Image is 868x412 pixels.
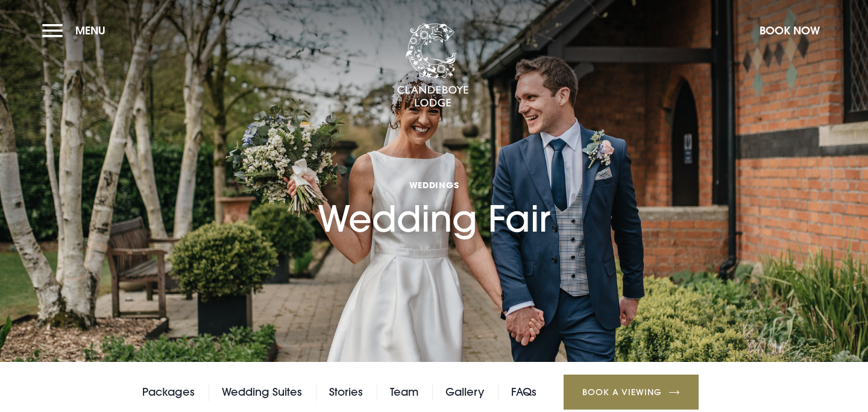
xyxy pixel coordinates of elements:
button: Book Now [753,17,826,43]
a: Team [390,383,418,401]
a: Book a Viewing [564,375,699,410]
a: Wedding Suites [222,383,302,401]
a: Stories [329,383,363,401]
img: Clandeboye Lodge [397,24,469,108]
span: Weddings [318,179,550,191]
a: Gallery [445,383,484,401]
a: FAQs [511,383,536,401]
button: Menu [42,17,112,43]
span: Menu [75,24,105,37]
a: Packages [142,383,195,401]
h1: Wedding Fair [318,128,550,240]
